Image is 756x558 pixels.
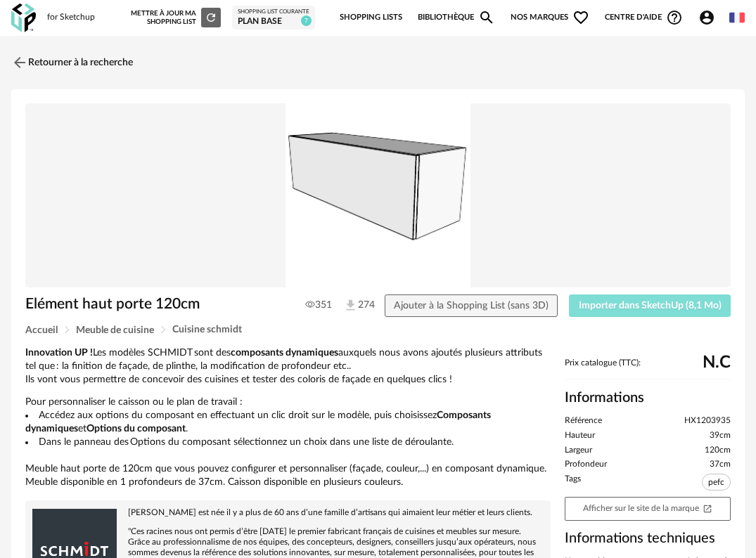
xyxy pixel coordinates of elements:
span: Heart Outline icon [572,9,589,26]
div: Prix catalogue (TTC): [565,358,731,381]
b: composants dynamiques [231,348,338,358]
span: Importer dans SketchUp (8,1 Mo) [579,301,722,311]
div: plan base [238,16,309,27]
span: Magnify icon [478,9,495,26]
a: Retourner à la recherche [11,47,133,78]
li: Accédez aux options du composant en effectuant un clic droit sur le modèle, puis choisissez et . [25,409,551,436]
span: Ajouter à la Shopping List (sans 3D) [394,301,549,311]
span: pefc [702,474,731,491]
span: Account Circle icon [698,9,715,26]
h2: Informations [565,389,731,407]
span: 120cm [705,445,731,456]
a: Shopping List courante plan base 7 [238,8,309,27]
span: Cuisine schmidt [172,325,242,335]
span: Profondeur [565,459,607,470]
span: Meuble de cuisine [76,325,154,335]
div: Shopping List courante [238,8,309,15]
li: Dans le panneau des Options du composant sélectionnez un choix dans une liste de déroulante. [25,436,551,449]
h3: Informations techniques [565,529,731,547]
span: Largeur [565,445,592,456]
div: for Sketchup [47,12,95,23]
span: Help Circle Outline icon [666,9,683,26]
button: Ajouter à la Shopping List (sans 3D) [385,294,558,317]
span: 39cm [710,430,731,441]
img: svg+xml;base64,PHN2ZyB3aWR0aD0iMjQiIGhlaWdodD0iMjQiIHZpZXdCb3g9IjAgMCAyNCAyNCIgZmlsbD0ibm9uZSIgeG... [11,54,28,71]
b: Options du composant [87,424,186,434]
span: Refresh icon [205,14,217,21]
p: [PERSON_NAME] est née il y a plus de 60 ans d’une famille d’artisans qui aimaient leur métier et ... [32,507,544,518]
a: Shopping Lists [340,3,402,32]
span: N.C [703,358,731,368]
div: Breadcrumb [25,325,731,335]
a: BibliothèqueMagnify icon [418,3,495,32]
img: Product pack shot [25,103,731,287]
b: Innovation UP ! [25,348,93,358]
span: Centre d'aideHelp Circle Outline icon [605,9,683,26]
span: Open In New icon [703,503,712,512]
span: Accueil [25,325,58,335]
span: Référence [565,415,602,427]
h1: Elément haut porte 120cm [25,294,311,313]
span: Nos marques [511,3,589,32]
span: 274 [343,298,360,313]
span: 351 [305,299,332,311]
p: Les modèles SCHMIDT sont des auxquels nous avons ajoutés plusieurs attributs tel que : la finitio... [25,346,551,387]
span: 7 [301,15,312,26]
span: Tags [565,474,581,493]
span: 37cm [710,459,731,470]
div: Pour personnaliser le caisson ou le plan de travail : Meuble haut porte de 120cm que vous pouvez ... [25,346,551,489]
button: Importer dans SketchUp (8,1 Mo) [569,294,731,317]
img: OXP [11,4,36,32]
span: Account Circle icon [698,9,722,26]
img: fr [729,10,745,25]
span: Hauteur [565,430,595,441]
img: Téléchargements [343,298,358,313]
span: HX1203935 [684,415,731,427]
a: Afficher sur le site de la marqueOpen In New icon [565,497,731,521]
div: Mettre à jour ma Shopping List [131,8,221,27]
